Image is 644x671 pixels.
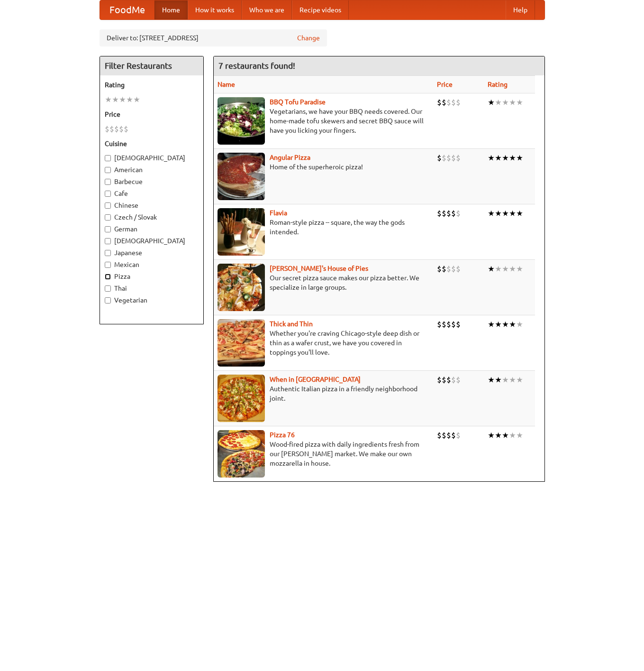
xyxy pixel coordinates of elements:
[456,208,461,219] li: $
[456,319,461,330] li: $
[105,272,199,281] label: Pizza
[105,214,111,221] input: Czech / Slovak
[437,375,442,385] li: $
[437,97,442,108] li: $
[502,97,509,108] li: ★
[516,264,523,274] li: ★
[218,208,265,256] img: flavia.jpg
[218,107,430,135] p: Vegetarians, we have your BBQ needs covered. Our home-made tofu skewers and secret BBQ sauce will...
[502,208,509,219] li: ★
[451,153,456,163] li: $
[509,97,516,108] li: ★
[488,375,495,385] li: ★
[509,208,516,219] li: ★
[105,179,111,185] input: Barbecue
[446,430,451,441] li: $
[218,218,430,237] p: Roman-style pizza -- square, the way the gods intended.
[105,124,109,134] li: $
[437,81,453,88] a: Price
[270,265,368,272] b: [PERSON_NAME]'s House of Pies
[446,208,451,219] li: $
[105,295,199,305] label: Vegetarian
[105,274,111,280] input: Pizza
[105,236,199,246] label: [DEMOGRAPHIC_DATA]
[218,430,265,478] img: pizza76.jpg
[502,264,509,274] li: ★
[105,139,199,148] h5: Cuisine
[442,264,446,274] li: $
[451,430,456,441] li: $
[456,430,461,441] li: $
[516,430,523,441] li: ★
[456,375,461,385] li: $
[495,319,502,330] li: ★
[456,153,461,163] li: $
[105,226,111,232] input: German
[105,262,111,268] input: Mexican
[446,153,451,163] li: $
[218,375,265,422] img: wheninrome.jpg
[218,319,265,367] img: thick.jpg
[105,165,199,175] label: American
[270,154,310,161] a: Angular Pizza
[488,153,495,163] li: ★
[105,284,199,293] label: Thai
[105,212,199,222] label: Czech / Slovak
[105,110,199,119] h5: Price
[105,238,111,244] input: [DEMOGRAPHIC_DATA]
[516,319,523,330] li: ★
[105,202,111,209] input: Chinese
[270,320,313,328] a: Thick and Thin
[105,153,199,163] label: [DEMOGRAPHIC_DATA]
[126,94,133,105] li: ★
[502,430,509,441] li: ★
[442,208,446,219] li: $
[105,224,199,234] label: German
[437,319,442,330] li: $
[495,375,502,385] li: ★
[124,124,128,134] li: $
[188,0,242,19] a: How it works
[105,191,111,197] input: Cafe
[105,155,111,161] input: [DEMOGRAPHIC_DATA]
[105,189,199,198] label: Cafe
[456,264,461,274] li: $
[100,56,203,75] h4: Filter Restaurants
[506,0,535,19] a: Help
[297,33,320,43] a: Change
[242,0,292,19] a: Who we are
[218,162,430,172] p: Home of the superheroic pizza!
[509,264,516,274] li: ★
[218,264,265,311] img: luigis.jpg
[119,94,126,105] li: ★
[218,153,265,200] img: angular.jpg
[488,319,495,330] li: ★
[218,384,430,403] p: Authentic Italian pizza in a friendly neighborhood joint.
[218,329,430,357] p: Whether you're craving Chicago-style deep dish or thin as a wafer crust, we have you covered in t...
[218,440,430,468] p: Wood-fired pizza with daily ingredients fresh from our [PERSON_NAME] market. We make our own mozz...
[509,430,516,441] li: ★
[105,297,111,303] input: Vegetarian
[456,97,461,108] li: $
[105,201,199,210] label: Chinese
[437,153,442,163] li: $
[446,97,451,108] li: $
[495,264,502,274] li: ★
[442,430,446,441] li: $
[488,430,495,441] li: ★
[502,375,509,385] li: ★
[270,98,326,106] a: BBQ Tofu Paradise
[488,97,495,108] li: ★
[105,248,199,257] label: Japanese
[437,208,442,219] li: $
[495,153,502,163] li: ★
[488,81,508,88] a: Rating
[105,80,199,90] h5: Rating
[105,167,111,173] input: American
[105,177,199,186] label: Barbecue
[451,319,456,330] li: $
[270,209,287,217] a: Flavia
[442,319,446,330] li: $
[437,264,442,274] li: $
[133,94,140,105] li: ★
